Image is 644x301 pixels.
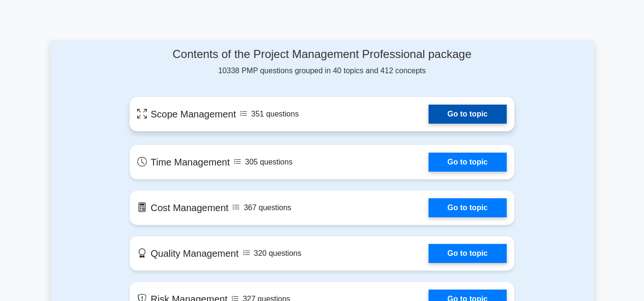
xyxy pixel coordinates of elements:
a: Go to topic [429,244,507,263]
h4: Contents of the Project Management Professional package [130,48,514,61]
a: Go to topic [429,198,507,217]
a: Go to topic [429,153,507,172]
div: 10338 PMP questions grouped in 40 topics and 412 concepts [130,48,514,77]
a: Go to topic [429,105,507,124]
